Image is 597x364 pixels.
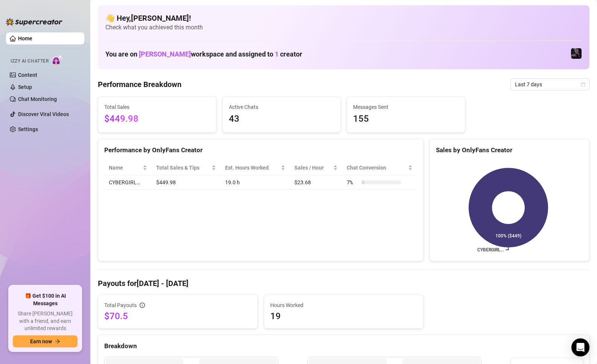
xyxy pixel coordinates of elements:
a: Content [18,72,37,78]
span: info-circle [140,303,145,308]
img: CYBERGIRL [571,48,582,59]
span: calendar [581,82,585,87]
div: Open Intercom Messenger [571,338,589,356]
td: 19.0 h [221,175,290,190]
a: Home [18,35,32,41]
a: Settings [18,126,38,132]
span: Share [PERSON_NAME] with a friend, and earn unlimited rewards [13,310,78,332]
div: Sales by OnlyFans Creator [436,145,583,155]
span: [PERSON_NAME] [139,50,191,58]
img: AI Chatter [52,55,63,66]
span: Earn now [30,338,52,344]
span: Last 7 days [515,79,585,90]
span: 19 [270,310,417,322]
span: Total Sales & Tips [156,164,210,172]
span: Izzy AI Chatter [11,58,49,65]
span: Total Payouts [104,301,137,309]
h1: You are on workspace and assigned to creator [105,50,302,58]
span: Messages Sent [353,103,459,111]
th: Total Sales & Tips [152,161,221,175]
span: 155 [353,112,459,126]
span: Hours Worked [270,301,417,309]
span: arrow-right [55,339,60,344]
button: Earn nowarrow-right [13,335,78,347]
span: $449.98 [104,112,210,126]
a: Setup [18,84,32,90]
h4: Payouts for [DATE] - [DATE] [98,278,589,289]
span: 🎁 Get $100 in AI Messages [13,292,78,307]
th: Chat Conversion [342,161,417,175]
div: Est. Hours Worked [225,164,279,172]
div: Breakdown [104,341,583,351]
span: 1 [275,50,279,58]
th: Sales / Hour [290,161,342,175]
span: Active Chats [229,103,335,111]
span: $70.5 [104,310,251,322]
text: CYBERGIRL… [477,247,504,252]
span: Chat Conversion [347,164,407,172]
h4: Performance Breakdown [98,79,181,90]
span: 7 % [347,178,359,187]
td: $449.98 [152,175,221,190]
a: Discover Viral Videos [18,111,69,117]
img: logo-BBDzfeDw.svg [6,18,62,26]
th: Name [104,161,152,175]
span: Name [109,164,141,172]
td: CYBERGIRL… [104,175,152,190]
td: $23.68 [290,175,342,190]
span: 43 [229,112,335,126]
div: Performance by OnlyFans Creator [104,145,417,155]
h4: 👋 Hey, [PERSON_NAME] ! [105,13,582,23]
span: Check what you achieved this month [105,23,582,32]
span: Total Sales [104,103,210,111]
a: Chat Monitoring [18,96,57,102]
span: Sales / Hour [294,164,332,172]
